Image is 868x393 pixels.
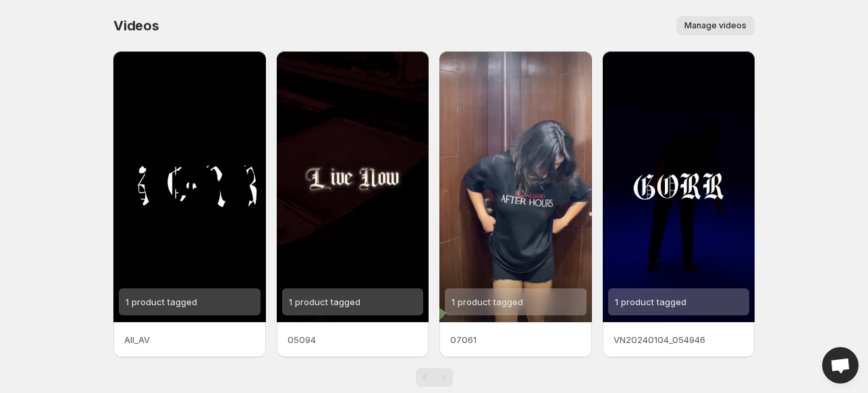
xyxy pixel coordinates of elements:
[126,296,197,307] span: 1 product tagged
[450,333,581,346] p: 07061
[615,296,686,307] span: 1 product tagged
[614,333,744,346] p: VN20240104_054946
[822,347,859,384] a: Open chat
[124,333,255,346] p: All_AV
[676,16,755,35] button: Manage videos
[113,18,159,34] span: Videos
[288,333,418,346] p: 05094
[684,20,747,31] span: Manage videos
[416,368,453,387] nav: Pagination
[289,296,360,307] span: 1 product tagged
[452,296,523,307] span: 1 product tagged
